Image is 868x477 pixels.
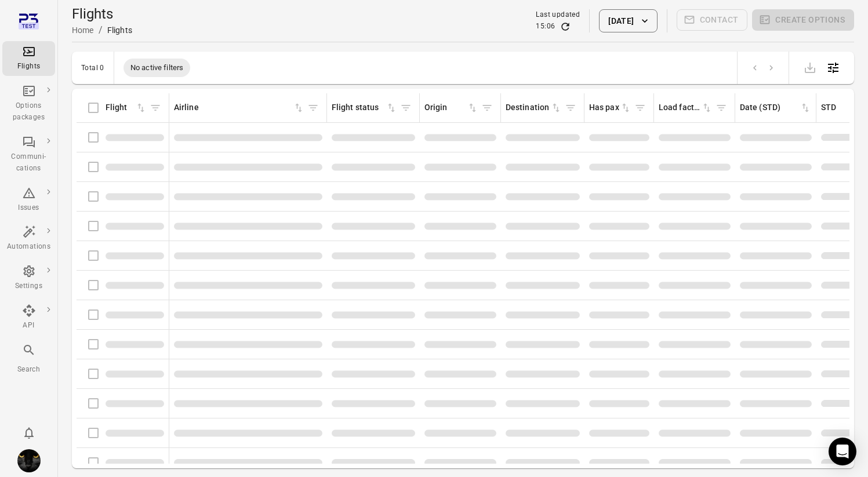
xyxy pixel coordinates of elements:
span: Filter by flight [147,99,164,116]
a: Communi-cations [2,132,55,178]
div: Total 0 [81,64,104,72]
span: Please make a selection to export [798,61,822,72]
span: Filter by load factor [713,99,730,116]
div: Open Intercom Messenger [829,438,856,465]
a: Home [72,26,94,35]
div: Sort by has pax in ascending order [589,101,631,114]
div: Issues [7,202,50,214]
span: Filter by has pax [631,99,649,116]
a: Options packages [2,81,55,127]
h1: Flights [72,5,132,23]
span: Filter by destination [562,99,579,116]
div: Flights [7,61,50,72]
nav: Breadcrumbs [72,23,132,37]
div: Search [7,364,50,376]
button: Open table configuration [822,56,845,79]
a: API [2,300,55,335]
nav: pagination navigation [747,60,779,75]
div: Sort by flight in ascending order [106,101,147,114]
div: Automations [7,241,50,253]
div: Communi-cations [7,151,50,174]
div: 15:06 [536,21,555,32]
a: Automations [2,221,55,256]
button: Notifications [17,421,41,445]
span: Filter by airline [304,99,322,116]
span: Please make a selection to create an option package [752,9,854,32]
button: [DATE] [599,9,657,32]
div: Settings [7,281,50,292]
a: Issues [2,183,55,217]
button: Refresh data [560,21,571,32]
a: Flights [2,41,55,76]
span: Filter by origin [478,99,496,116]
div: API [7,320,50,332]
img: images [17,449,41,472]
button: Search [2,340,55,378]
div: Flights [107,24,132,36]
li: / [99,23,103,37]
div: Sort by airline in ascending order [174,101,304,114]
div: Sort by destination in ascending order [506,101,562,114]
div: Last updated [536,9,580,21]
div: Options packages [7,100,50,123]
div: Sort by origin in ascending order [424,101,478,114]
span: No active filters [124,62,191,74]
div: Sort by load factor in ascending order [659,101,713,114]
a: Settings [2,261,55,296]
div: Sort by flight status in ascending order [332,101,397,114]
div: Sort by date (STD) in ascending order [740,101,811,114]
span: Filter by flight status [397,99,415,116]
span: Please make a selection to create communications [677,9,748,32]
button: Iris [13,445,45,477]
